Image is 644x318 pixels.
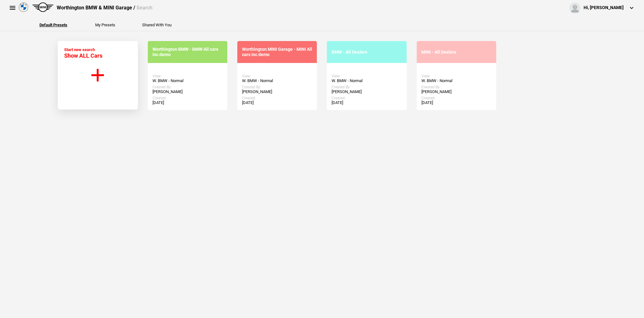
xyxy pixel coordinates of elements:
[58,41,138,110] button: Start new search Show ALL Cars
[332,100,402,105] div: [DATE]
[152,47,223,57] div: Worthington BMW - BMW All cars inc demo
[421,100,492,105] div: [DATE]
[332,89,402,94] div: [PERSON_NAME]
[242,78,312,83] div: W. BMW - Normal
[332,78,402,83] div: W. BMW - Normal
[19,3,28,12] img: bmw.png
[332,96,402,100] div: Created:
[242,100,312,105] div: [DATE]
[39,23,67,27] button: Default Presets
[32,3,54,12] img: mini.png
[242,74,312,78] div: View:
[152,100,223,105] div: [DATE]
[152,78,223,83] div: W. BMW - Normal
[95,23,115,27] button: My Presets
[332,50,402,55] div: BMW - All Dealers
[152,85,223,89] div: Created By:
[142,23,172,27] button: Shared With You
[421,89,492,94] div: [PERSON_NAME]
[421,50,492,55] div: MINI - All Dealers
[584,5,624,11] div: Hi, [PERSON_NAME]
[152,74,223,78] div: View:
[332,85,402,89] div: Created By:
[242,89,312,94] div: [PERSON_NAME]
[421,74,492,78] div: View:
[421,78,492,83] div: W. BMW - Normal
[57,4,152,11] div: Worthington BMW & MINI Garage /
[332,74,402,78] div: View:
[421,85,492,89] div: Created By:
[242,96,312,100] div: Created:
[242,47,312,57] div: Worthington MINI Garage - MINI All cars inc demo
[152,96,223,100] div: Created:
[421,96,492,100] div: Created:
[242,85,312,89] div: Created By:
[152,89,223,94] div: [PERSON_NAME]
[64,52,102,59] span: Show ALL Cars
[64,47,102,59] div: Start new search
[137,5,152,11] span: Search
